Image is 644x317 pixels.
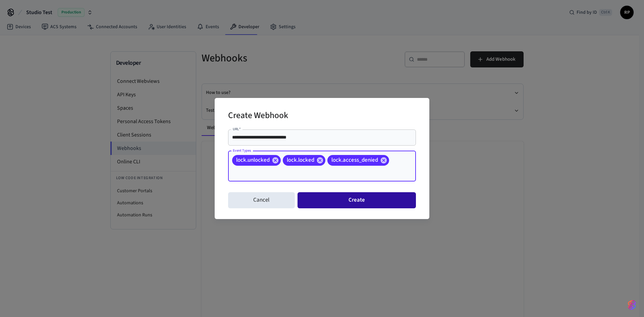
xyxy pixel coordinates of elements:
label: URL [233,126,240,131]
img: SeamLogoGradient.69752ec5.svg [628,300,636,310]
label: Event Types [233,148,251,153]
span: lock.locked [283,157,318,163]
div: lock.locked [283,155,325,166]
button: Create [298,192,416,208]
div: lock.access_denied [327,155,389,166]
span: lock.unlocked [232,157,274,163]
button: Cancel [228,192,295,208]
span: lock.access_denied [327,157,382,163]
div: lock.unlocked [232,155,281,166]
h2: Create Webhook [228,106,288,126]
